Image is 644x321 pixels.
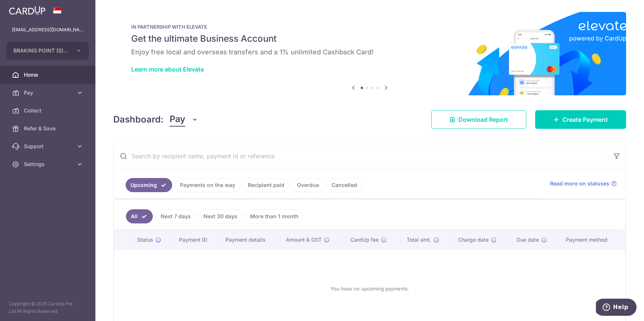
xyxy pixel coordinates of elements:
[113,113,164,126] h4: Dashboard:
[243,178,289,192] a: Recipient paid
[173,230,220,250] th: Payment ID
[562,115,608,124] span: Create Payment
[131,33,608,45] h5: Get the ultimate Business Account
[156,209,196,223] a: Next 7 days
[175,178,240,192] a: Payments on the way
[131,48,608,57] h6: Enjoy free local and overseas transfers and a 1% unlimited Cashback Card!
[126,178,172,192] a: Upcoming
[550,180,609,187] span: Read more on statuses
[535,110,626,129] a: Create Payment
[13,47,69,54] span: BRAKING POINT (S) PTE. LTD.
[114,144,608,168] input: Search by recipient name, payment id or reference
[113,12,626,95] img: Renovation banner
[560,230,625,250] th: Payment method
[407,236,431,244] span: Total amt.
[431,110,526,129] a: Download Report
[9,6,45,15] img: CardUp
[458,236,489,244] span: Charge date
[458,115,508,124] span: Download Report
[24,89,73,96] span: Pay
[24,71,73,79] span: Home
[24,143,73,150] span: Support
[170,112,198,127] button: Pay
[24,107,73,114] span: Collect
[7,42,89,60] button: BRAKING POINT (S) PTE. LTD.
[12,26,83,34] p: [EMAIL_ADDRESS][DOMAIN_NAME]
[327,178,362,192] a: Cancelled
[170,112,185,127] span: Pay
[245,209,303,223] a: More than 1 month
[517,236,539,244] span: Due date
[131,24,608,30] p: IN PARTNERSHIP WITH ELEVATE
[350,236,379,244] span: CardUp fee
[220,230,280,250] th: Payment details
[131,66,204,73] a: Learn more about Elevate
[292,178,324,192] a: Overdue
[24,125,73,132] span: Refer & Save
[596,299,637,317] iframe: Opens a widget where you can find more information
[137,236,153,244] span: Status
[126,209,153,223] a: All
[199,209,242,223] a: Next 30 days
[24,160,73,168] span: Settings
[286,236,322,244] span: Amount & GST
[550,180,617,187] a: Read more on statuses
